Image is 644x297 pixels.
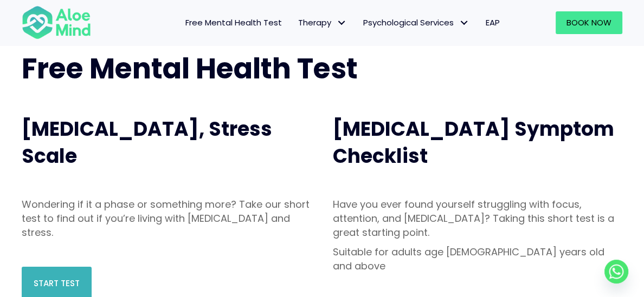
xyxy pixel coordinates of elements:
img: Aloe mind Logo [22,5,91,40]
span: EAP [485,17,499,28]
nav: Menu [102,11,507,34]
span: Book Now [566,17,611,28]
a: TherapyTherapy: submenu [289,11,355,34]
span: [MEDICAL_DATA] Symptom Checklist [333,115,614,170]
p: Suitable for adults age [DEMOGRAPHIC_DATA] years old and above [333,245,622,273]
span: Start Test [34,278,80,289]
p: Wondering if it a phase or something more? Take our short test to find out if you’re living with ... [22,197,311,240]
a: Whatsapp [604,260,628,283]
span: Therapy [298,17,346,28]
a: Free Mental Health Test [177,11,289,34]
span: Psychological Services [363,17,469,28]
a: EAP [477,11,507,34]
p: Have you ever found yourself struggling with focus, attention, and [MEDICAL_DATA]? Taking this sh... [333,197,622,240]
a: Book Now [556,11,622,34]
a: Psychological ServicesPsychological Services: submenu [355,11,477,34]
span: Free Mental Health Test [185,17,281,28]
span: Psychological Services: submenu [456,15,472,30]
span: [MEDICAL_DATA], Stress Scale [22,115,272,170]
span: Therapy: submenu [333,15,349,30]
span: Free Mental Health Test [22,49,358,88]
